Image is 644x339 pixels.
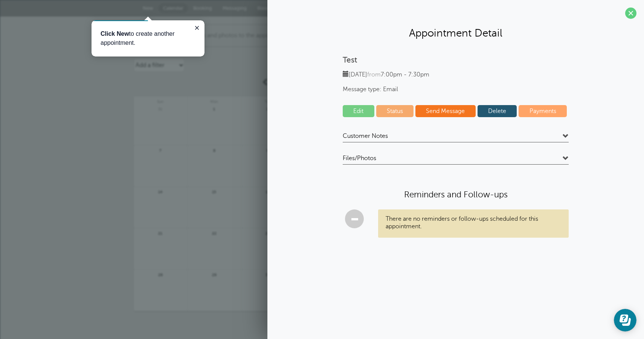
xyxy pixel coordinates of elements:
[163,5,183,11] span: Calendar
[264,106,271,111] span: 2
[92,20,204,56] iframe: tooltip
[415,105,476,117] a: Send Message
[211,189,218,194] span: 15
[264,272,271,277] span: 30
[134,96,187,104] span: Sun
[376,105,414,117] a: Status
[211,272,218,277] span: 29
[343,189,569,200] h4: Reminders and Follow-ups
[614,309,636,331] iframe: Resource center
[157,147,164,153] span: 7
[157,272,164,277] span: 28
[264,230,271,236] span: 23
[157,189,164,194] span: 14
[386,215,561,230] p: There are no reminders or follow-ups scheduled for this appointment.
[343,154,376,162] span: Files/Photos
[159,3,188,13] a: Calendar
[264,147,271,153] span: 9
[157,230,164,236] span: 21
[478,105,517,117] a: Delete
[211,147,218,153] span: 8
[241,96,295,104] span: Tue
[143,5,153,11] span: New
[193,5,212,11] span: Booking
[264,189,271,194] span: 16
[188,96,241,104] span: Mon
[519,105,567,117] a: Payments
[343,105,374,117] a: Edit
[343,71,429,78] span: [DATE] 7:00pm - 7:30pm
[211,230,218,236] span: 22
[211,106,218,111] span: 1
[275,26,636,40] h2: Appointment Detail
[223,5,247,11] span: Messaging
[257,5,270,11] span: Blasts
[157,106,164,111] span: 31
[367,71,381,78] span: from
[343,132,388,140] span: Customer Notes
[343,86,569,93] span: Message type: Email
[343,55,569,65] p: Test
